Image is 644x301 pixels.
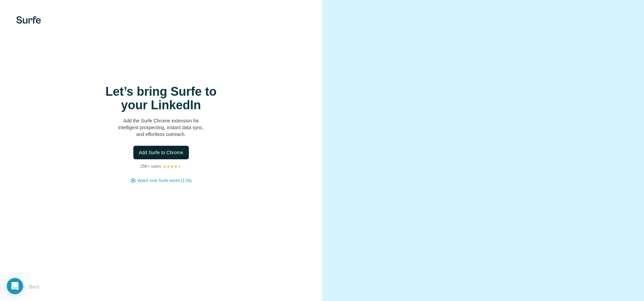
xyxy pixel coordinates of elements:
[93,117,229,138] p: Add the Surfe Chrome extension for intelligent prospecting, instant data sync, and effortless out...
[93,85,229,112] h1: Let’s bring Surfe to your LinkedIn
[140,163,161,169] p: 25K+ users
[162,164,182,168] img: Rating Stars
[16,281,44,293] button: Back
[133,146,189,159] button: Add Surfe to Chrome
[139,149,183,156] span: Add Surfe to Chrome
[16,16,41,24] img: Surfe's logo
[7,278,23,294] div: Open Intercom Messenger
[137,178,192,184] button: Watch how Surfe works (1:58)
